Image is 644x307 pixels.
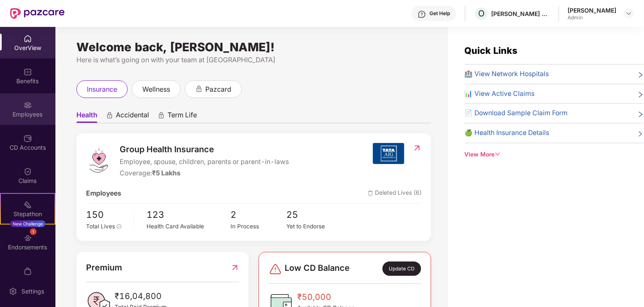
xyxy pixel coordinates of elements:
img: logo [86,148,111,173]
img: insurerIcon [373,143,404,164]
span: pazcard [205,84,231,95]
span: Health [76,111,97,123]
div: animation [195,85,203,93]
span: right [637,90,644,99]
img: svg+xml;base64,PHN2ZyB4bWxucz0iaHR0cDovL3d3dy53My5vcmcvMjAwMC9zdmciIHdpZHRoPSIyMSIgaGVpZ2h0PSIyMC... [24,201,32,209]
img: svg+xml;base64,PHN2ZyBpZD0iU2V0dGluZy0yMHgyMCIgeG1sbnM9Imh0dHA6Ly93d3cudzMub3JnLzIwMDAvc3ZnIiB3aW... [9,287,17,296]
span: right [637,130,644,138]
img: svg+xml;base64,PHN2ZyBpZD0iQ0RfQWNjb3VudHMiIGRhdGEtbmFtZT0iQ0QgQWNjb3VudHMiIHhtbG5zPSJodHRwOi8vd3... [24,134,32,143]
div: [PERSON_NAME] [568,6,616,14]
span: Group Health Insurance [120,143,289,156]
img: svg+xml;base64,PHN2ZyBpZD0iSG9tZSIgeG1sbnM9Imh0dHA6Ly93d3cudzMub3JnLzIwMDAvc3ZnIiB3aWR0aD0iMjAiIG... [24,34,32,43]
div: New Challenge [10,220,45,227]
img: New Pazcare Logo [10,8,65,19]
span: Accidental [116,111,149,123]
span: insurance [87,84,117,95]
span: 2 [230,208,286,222]
span: Total Lives [86,223,115,230]
div: Settings [19,287,47,296]
span: 📄 Download Sample Claim Form [465,108,568,119]
div: In Process [230,222,286,231]
img: RedirectIcon [230,261,239,274]
span: ₹5 Lakhs [152,169,181,177]
img: svg+xml;base64,PHN2ZyBpZD0iRW5kb3JzZW1lbnRzIiB4bWxucz0iaHR0cDovL3d3dy53My5vcmcvMjAwMC9zdmciIHdpZH... [24,234,32,242]
span: 123 [147,208,231,222]
span: O [478,8,484,19]
img: svg+xml;base64,PHN2ZyBpZD0iTXlfT3JkZXJzIiBkYXRhLW5hbWU9Ik15IE9yZGVycyIgeG1sbnM9Imh0dHA6Ly93d3cudz... [24,267,32,275]
div: animation [157,111,165,119]
span: Term Life [168,111,197,123]
span: Quick Links [465,45,518,56]
img: RedirectIcon [413,144,421,152]
img: svg+xml;base64,PHN2ZyBpZD0iRW1wbG95ZWVzIiB4bWxucz0iaHR0cDovL3d3dy53My5vcmcvMjAwMC9zdmciIHdpZHRoPS... [24,101,32,109]
div: View More [465,150,644,159]
img: svg+xml;base64,PHN2ZyBpZD0iRHJvcGRvd24tMzJ4MzIiIHhtbG5zPSJodHRwOi8vd3d3LnczLm9yZy8yMDAwL3N2ZyIgd2... [626,10,632,17]
span: 150 [86,208,128,222]
div: Stepathon [1,210,55,218]
div: animation [106,111,113,119]
span: Employee, spouse, children, parents or parent-in-laws [120,157,289,167]
div: Get Help [429,10,450,17]
div: Health Card Available [147,222,231,231]
span: down [495,151,501,157]
img: deleteIcon [368,191,373,196]
div: 1 [30,228,37,235]
span: ₹16,04,800 [115,290,167,303]
div: Update CD [382,262,421,276]
div: Here is what’s going on with your team at [GEOGRAPHIC_DATA] [76,55,431,65]
span: right [637,110,644,119]
div: Admin [568,14,616,21]
img: svg+xml;base64,PHN2ZyBpZD0iRGFuZ2VyLTMyeDMyIiB4bWxucz0iaHR0cDovL3d3dy53My5vcmcvMjAwMC9zdmciIHdpZH... [269,262,282,276]
span: 🍏 Health Insurance Details [465,128,550,138]
span: 🏥 View Network Hospitals [465,69,549,79]
div: Welcome back, [PERSON_NAME]! [76,44,431,50]
span: wellness [142,84,170,95]
span: right [637,71,644,79]
span: info-circle [117,224,122,229]
div: Yet to Endorse [287,222,343,231]
span: Low CD Balance [285,262,350,276]
span: Employees [86,188,121,199]
div: Coverage: [120,168,289,179]
img: svg+xml;base64,PHN2ZyBpZD0iQ2xhaW0iIHhtbG5zPSJodHRwOi8vd3d3LnczLm9yZy8yMDAwL3N2ZyIgd2lkdGg9IjIwIi... [24,167,32,176]
img: svg+xml;base64,PHN2ZyBpZD0iSGVscC0zMngzMiIgeG1sbnM9Imh0dHA6Ly93d3cudzMub3JnLzIwMDAvc3ZnIiB3aWR0aD... [418,10,426,19]
span: ₹50,000 [297,291,355,304]
span: Premium [86,261,122,274]
div: [PERSON_NAME] GLOBAL INVESTMENT PLATFORM PRIVATE LIMITED [491,10,550,18]
span: 25 [287,208,343,222]
img: svg+xml;base64,PHN2ZyBpZD0iQmVuZWZpdHMiIHhtbG5zPSJodHRwOi8vd3d3LnczLm9yZy8yMDAwL3N2ZyIgd2lkdGg9Ij... [24,68,32,76]
span: 📊 View Active Claims [465,89,535,99]
span: Deleted Lives (6) [368,188,421,199]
